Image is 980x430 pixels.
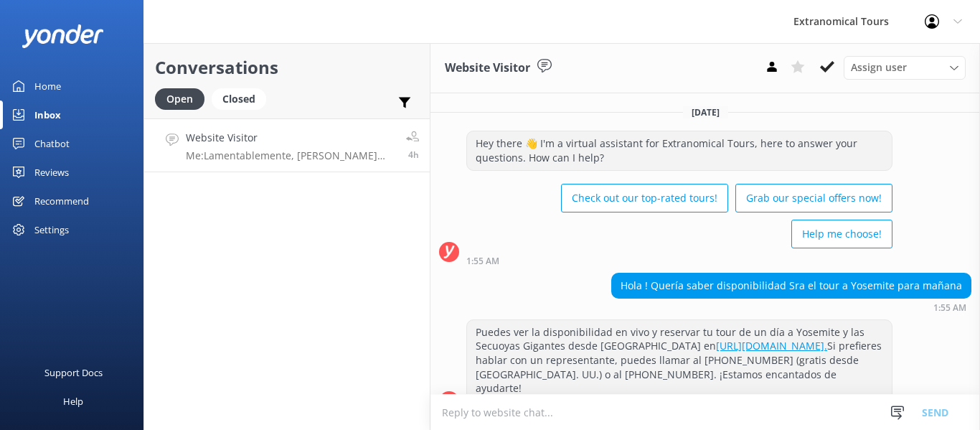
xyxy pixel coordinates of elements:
button: Check out our top-rated tours! [561,184,728,212]
div: Help [63,387,83,416]
span: [DATE] [683,106,728,118]
p: Me: Lamentablemente, [PERSON_NAME] está agotado para mañana. [186,149,395,162]
a: Website VisitorMe:Lamentablemente, [PERSON_NAME] está agotado para mañana.4h [144,118,430,172]
h3: Website Visitor [445,59,530,78]
a: Closed [212,90,273,106]
h2: Conversations [155,54,419,81]
div: Sep 08 2025 10:55am (UTC -07:00) America/Tijuana [611,302,971,312]
strong: 1:55 AM [933,304,966,312]
div: Support Docs [44,358,103,387]
img: yonder-white-logo.png [22,24,104,48]
div: Hola ! Quería saber disponibilidad Sra el tour a Yosemite para mañana [612,274,971,298]
span: Sep 08 2025 01:39pm (UTC -07:00) America/Tijuana [408,149,419,161]
div: Sep 08 2025 10:55am (UTC -07:00) America/Tijuana [466,256,892,266]
div: Closed [212,88,266,110]
a: [URL][DOMAIN_NAME]. [716,339,827,352]
div: Reviews [34,158,69,187]
button: Grab our special offers now! [735,184,892,212]
a: Open [155,90,212,106]
button: Help me choose! [791,220,892,248]
div: Chatbot [34,129,70,158]
div: Settings [34,215,69,244]
div: Assign User [844,56,966,79]
div: Home [34,72,61,101]
span: Assign user [851,60,907,75]
h4: Website Visitor [186,130,395,146]
strong: 1:55 AM [466,257,499,266]
div: Recommend [34,187,89,215]
div: Inbox [34,101,61,129]
div: Hey there 👋 I'm a virtual assistant for Extranomical Tours, here to answer your questions. How ca... [467,131,892,169]
div: Open [155,88,204,110]
div: Puedes ver la disponibilidad en vivo y reservar tu tour de un día a Yosemite y las Secuoyas Gigan... [467,320,892,401]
